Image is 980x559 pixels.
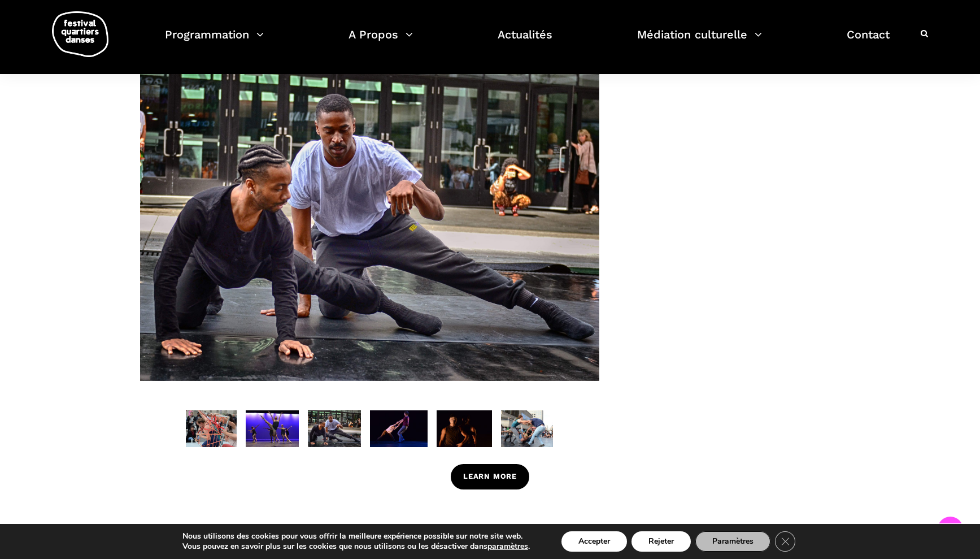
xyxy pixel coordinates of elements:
[463,471,517,483] span: Learn More
[847,25,890,58] a: Contact
[186,410,237,447] img: ZOGMA
[775,531,795,552] button: Close GDPR Cookie Banner
[637,25,762,58] a: Médiation culturelle
[695,531,770,552] button: Paramètres
[631,531,691,552] button: Rejeter
[349,25,413,58] a: A Propos
[182,531,530,541] p: Nous utilisons des cookies pour vous offrir la meilleure expérience possible sur notre site web.
[437,410,492,447] img: ANDREA PEÑA
[246,410,299,447] img: ANNE DRYBURGH
[561,531,627,552] button: Accepter
[501,410,556,447] img: PAULINE BERNDSEN DANSE
[165,25,264,58] a: Programmation
[52,11,108,57] img: logo-fqd-med
[370,410,428,447] img: EVA KOLEROVA
[182,541,530,552] p: Vous pouvez en savoir plus sur les cookies que nous utilisons ou les désactiver dans .
[308,410,361,447] img: RODERICK GEORGE
[451,464,529,489] a: Learn More
[498,25,552,58] a: Actualités
[487,541,528,552] button: paramètres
